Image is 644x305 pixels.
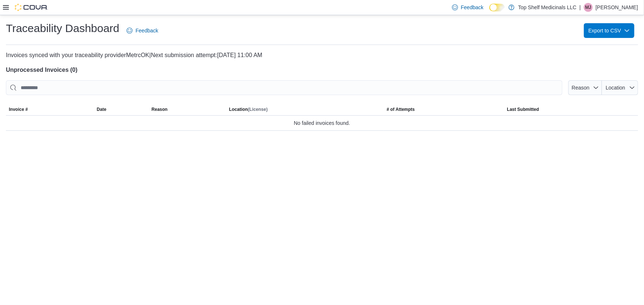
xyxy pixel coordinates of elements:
p: Invoices synced with your traceability provider MetrcOK | [DATE] 11:00 AM [6,51,638,60]
div: Melisa Johnson [584,3,593,12]
span: Feedback [135,27,158,34]
span: # of Attempts [387,106,415,112]
span: (License) [248,107,268,112]
span: Reason [572,85,589,91]
span: Dark Mode [489,11,490,12]
a: Feedback [124,23,161,38]
input: Dark Mode [489,4,505,11]
span: Next submission attempt: [151,52,217,58]
button: Invoice # [6,104,94,115]
button: Reason [568,80,602,95]
span: Location (License) [229,106,268,112]
span: Export to CSV [588,23,630,38]
input: This is a search bar. After typing your query, hit enter to filter the results lower in the page. [6,80,562,95]
p: [PERSON_NAME] [596,3,638,12]
span: No failed invoices found. [294,119,350,127]
span: Last Submitted [507,106,539,112]
img: Cova [15,4,48,11]
span: Date [97,106,106,112]
h5: Location [229,106,268,112]
span: Invoice # [9,106,28,112]
span: MJ [585,3,591,12]
button: Location [602,80,638,95]
p: | [579,3,581,12]
button: Export to CSV [584,23,634,38]
span: Location [606,85,625,91]
span: Feedback [461,4,483,11]
h4: Unprocessed Invoices ( 0 ) [6,66,638,74]
button: Date [94,104,149,115]
span: Reason [152,106,168,112]
p: Top Shelf Medicinals LLC [518,3,576,12]
h1: Traceability Dashboard [6,21,119,36]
